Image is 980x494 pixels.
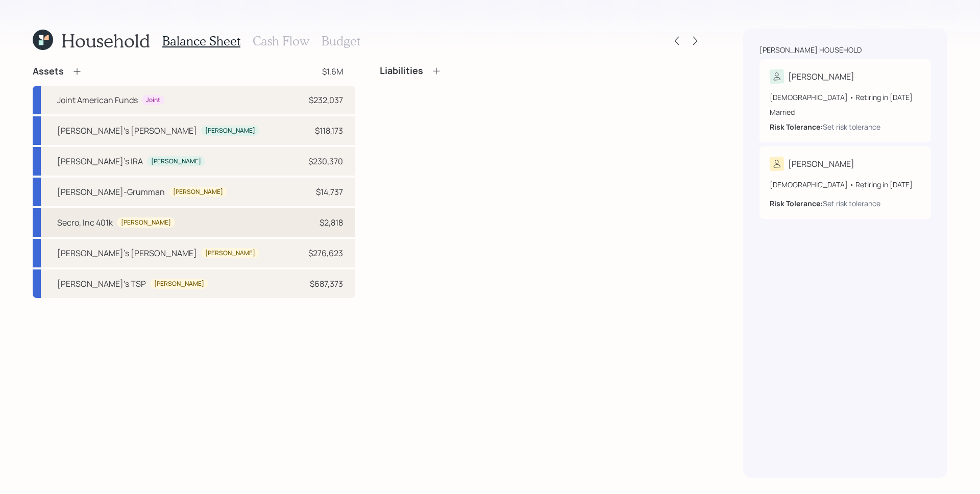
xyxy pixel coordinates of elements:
div: Set risk tolerance [823,198,880,209]
div: [PERSON_NAME]'s [PERSON_NAME] [57,125,197,137]
div: Secro, Inc 401k [57,216,113,229]
div: [DEMOGRAPHIC_DATA] • Retiring in [DATE] [770,92,921,103]
div: [PERSON_NAME] [154,280,204,288]
div: Joint [146,96,160,105]
div: [PERSON_NAME]'s [PERSON_NAME] [57,247,197,259]
b: Risk Tolerance: [770,122,823,132]
div: $276,623 [308,247,343,259]
div: [PERSON_NAME]'s IRA [57,155,143,167]
div: [PERSON_NAME] [788,158,854,170]
div: $230,370 [308,155,343,167]
div: [PERSON_NAME] [151,157,201,166]
h3: Cash Flow [253,34,309,48]
div: Married [770,107,921,117]
b: Risk Tolerance: [770,199,823,208]
div: [PERSON_NAME] [205,127,255,135]
div: [DEMOGRAPHIC_DATA] • Retiring in [DATE] [770,179,921,190]
div: [PERSON_NAME]-Grumman [57,186,165,198]
div: [PERSON_NAME] [121,218,171,227]
div: Joint American Funds [57,94,138,106]
h4: Assets [33,66,64,77]
div: [PERSON_NAME] household [759,45,862,55]
div: $232,037 [309,94,343,106]
div: $2,818 [320,216,343,229]
h1: Household [61,30,150,52]
div: [PERSON_NAME] [788,70,854,83]
div: [PERSON_NAME] [173,188,223,196]
div: $14,737 [316,186,343,198]
div: $118,173 [315,125,343,137]
h3: Budget [322,34,360,48]
div: $687,373 [310,278,343,290]
div: [PERSON_NAME]'s TSP [57,278,146,290]
div: $1.6M [322,65,343,78]
div: Set risk tolerance [823,121,880,132]
h3: Balance Sheet [162,34,240,48]
h4: Liabilities [380,65,423,77]
div: [PERSON_NAME] [205,249,255,258]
